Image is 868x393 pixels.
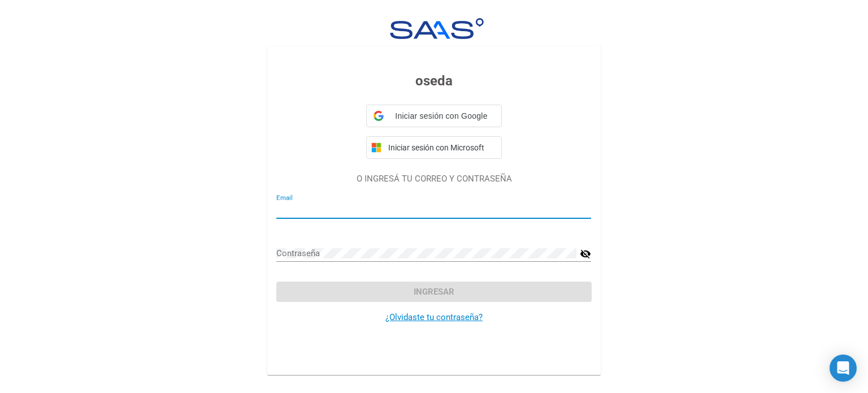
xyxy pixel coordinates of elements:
a: ¿Olvidaste tu contraseña? [385,312,483,322]
button: Ingresar [276,282,591,302]
div: Iniciar sesión con Google [366,105,502,127]
p: O INGRESÁ TU CORREO Y CONTRASEÑA [276,172,591,185]
span: Iniciar sesión con Microsoft [386,143,497,152]
span: Iniciar sesión con Google [388,110,494,122]
button: Iniciar sesión con Microsoft [366,136,502,159]
h3: oseda [276,71,591,91]
div: Open Intercom Messenger [830,355,857,382]
span: Ingresar [414,287,454,297]
mat-icon: visibility_off [580,247,591,261]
